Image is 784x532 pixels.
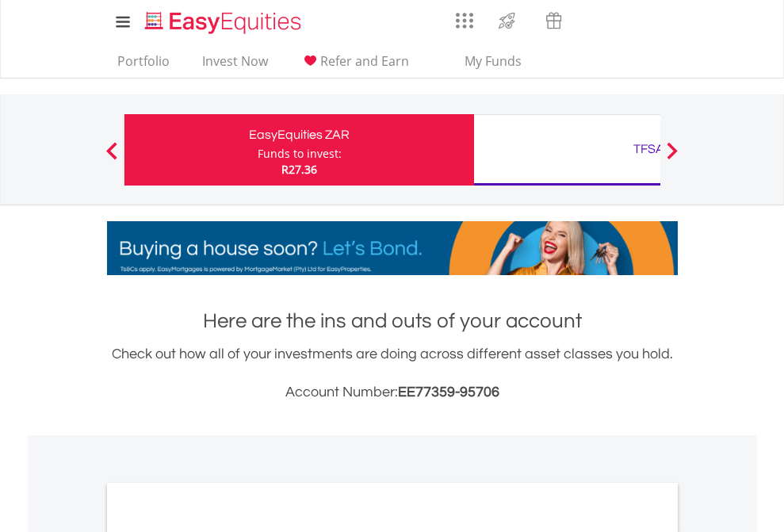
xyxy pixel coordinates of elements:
[618,4,658,36] a: FAQ's and Support
[107,221,678,275] img: EasyMortage Promotion Banner
[658,4,698,39] a: My Profile
[107,307,678,335] h1: Here are the ins and outs of your account
[142,10,308,36] img: EasyEquities_Logo.png
[139,4,308,36] a: Home page
[456,12,473,29] img: grid-menu-icon.svg
[446,4,484,29] a: AppsGrid
[494,8,520,33] img: thrive-v2.svg
[577,4,618,36] a: Notifications
[281,162,317,177] span: R27.36
[107,381,678,404] h3: Account Number:
[96,150,128,166] button: Previous
[107,343,678,404] div: Check out how all of your investments are doing across different asset classes you hold.
[258,146,342,162] div: Funds to invest:
[111,53,176,78] a: Portfolio
[196,53,274,78] a: Invest Now
[320,52,409,70] span: Refer and Earn
[442,51,545,71] span: My Funds
[134,124,465,146] div: EasyEquities ZAR
[656,150,688,166] button: Next
[541,8,567,33] img: vouchers-v2.svg
[294,53,415,78] a: Refer and Earn
[398,385,499,400] span: EE77359-95706
[530,4,577,33] a: Vouchers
